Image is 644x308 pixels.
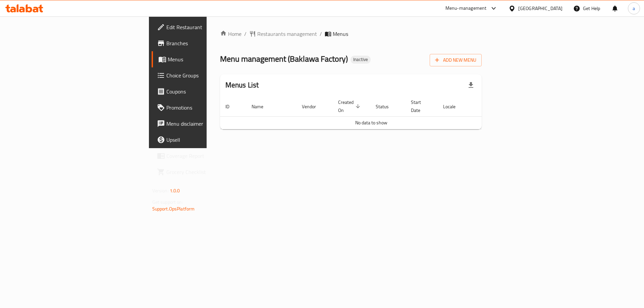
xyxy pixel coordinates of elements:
[355,118,387,127] span: No data to show
[411,98,430,114] span: Start Date
[220,96,523,129] table: enhanced table
[166,136,251,144] span: Upsell
[445,4,487,12] div: Menu-management
[518,5,562,12] div: [GEOGRAPHIC_DATA]
[257,30,317,38] span: Restaurants management
[170,186,180,195] span: 1.0.0
[152,198,183,206] span: Get support on:
[152,67,257,83] a: Choice Groups
[166,168,251,176] span: Grocery Checklist
[166,39,251,47] span: Branches
[152,132,257,148] a: Upsell
[166,71,251,79] span: Choice Groups
[472,96,523,117] th: Actions
[633,5,635,12] span: a
[435,56,476,64] span: Add New Menu
[220,30,482,38] nav: breadcrumb
[443,103,464,111] span: Locale
[152,35,257,51] a: Branches
[302,103,325,111] span: Vendor
[225,80,259,90] h2: Menus List
[225,103,238,111] span: ID
[152,186,169,195] span: Version:
[152,164,257,180] a: Grocery Checklist
[166,152,251,160] span: Coverage Report
[166,120,251,128] span: Menu disclaimer
[351,57,371,62] span: Inactive
[166,87,251,96] span: Coupons
[152,204,195,213] a: Support.OpsPlatform
[376,103,397,111] span: Status
[152,148,257,164] a: Coverage Report
[152,116,257,132] a: Menu disclaimer
[249,30,317,38] a: Restaurants management
[152,100,257,116] a: Promotions
[220,51,348,66] span: Menu management ( Baklawa Factory )
[351,56,371,64] div: Inactive
[166,104,251,112] span: Promotions
[166,23,251,31] span: Edit Restaurant
[168,55,251,63] span: Menus
[430,54,482,66] button: Add New Menu
[320,30,322,38] li: /
[152,83,257,100] a: Coupons
[152,19,257,35] a: Edit Restaurant
[338,98,362,114] span: Created On
[252,103,272,111] span: Name
[463,77,479,93] div: Export file
[152,51,257,67] a: Menus
[333,30,348,38] span: Menus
